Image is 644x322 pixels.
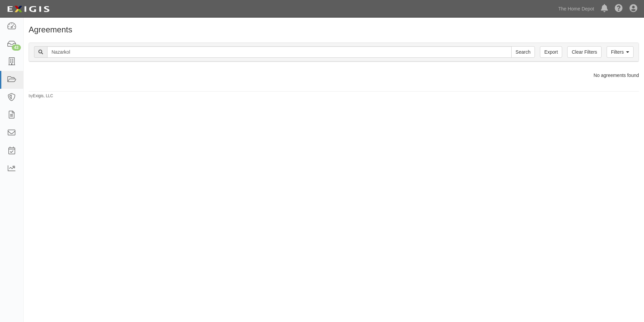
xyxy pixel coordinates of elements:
[47,46,512,58] input: Search
[24,72,644,79] div: No agreements found
[5,3,52,15] img: logo-5460c22ac91f19d4615b14bd174203de0afe785f0fc80cf4dbbc73dc1793850b.png
[511,46,535,58] input: Search
[29,25,639,34] h1: Agreements
[12,45,21,51] div: 43
[555,2,598,16] a: The Home Depot
[567,46,601,58] a: Clear Filters
[33,93,53,98] a: Exigis, LLC
[615,5,623,13] i: Help Center - Complianz
[540,46,562,58] a: Export
[607,46,634,58] a: Filters
[29,93,53,99] small: by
